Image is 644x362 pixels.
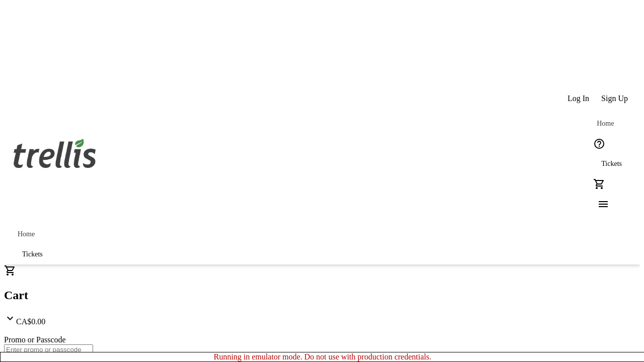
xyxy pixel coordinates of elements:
[589,194,609,214] button: Menu
[22,250,43,258] span: Tickets
[595,88,634,109] button: Sign Up
[4,264,640,326] div: CartCA$0.00
[589,114,621,134] a: Home
[601,94,628,103] span: Sign Up
[589,174,609,194] button: Cart
[10,244,55,264] a: Tickets
[589,154,634,174] a: Tickets
[18,230,35,238] span: Home
[568,94,589,103] span: Log In
[10,224,42,244] a: Home
[4,344,93,355] input: Enter promo or passcode
[16,317,45,326] span: CA$0.00
[10,128,100,178] img: Orient E2E Organization OLGXSF1s0g's Logo
[561,88,595,109] button: Log In
[589,134,609,154] button: Help
[601,160,622,168] span: Tickets
[597,120,614,128] span: Home
[4,289,640,302] h2: Cart
[4,335,66,344] label: Promo or Passcode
